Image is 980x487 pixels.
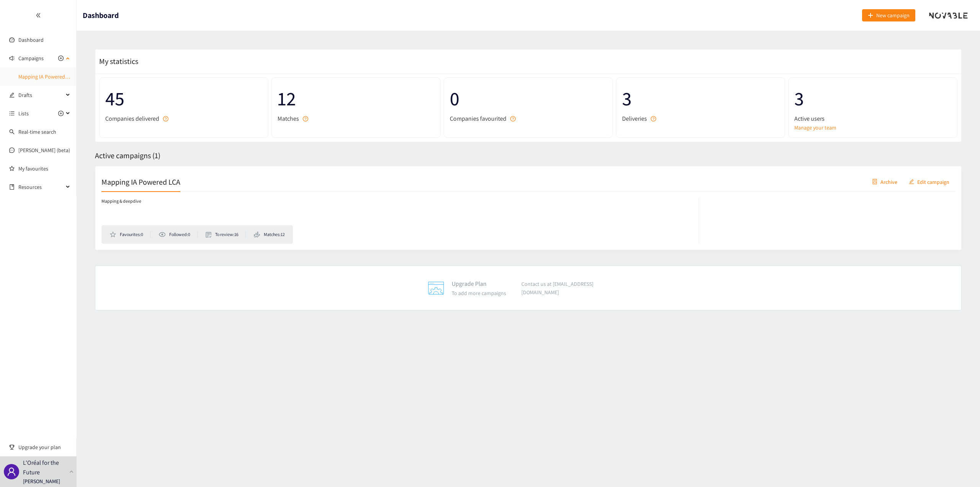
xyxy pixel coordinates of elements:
[18,36,44,43] a: Dashboard
[452,289,506,297] p: To add more campaigns
[18,51,44,66] span: Campaigns
[872,179,877,185] span: container
[18,179,64,195] span: Resources
[510,116,516,121] span: question-circle
[9,56,15,61] span: sound
[58,111,64,116] span: plus-circle
[303,116,308,121] span: question-circle
[622,114,647,123] span: Deliveries
[18,87,64,103] span: Drafts
[651,116,656,121] span: question-circle
[206,231,246,238] li: To review: 16
[909,179,914,185] span: edit
[254,231,285,238] li: Matches: 12
[101,176,180,187] h2: Mapping IA Powered LCA
[452,279,506,289] p: Upgrade Plan
[866,175,903,188] button: containerArchive
[521,280,629,297] p: Contact us at [EMAIL_ADDRESS][DOMAIN_NAME]
[9,111,15,116] span: unordered-list
[868,13,873,19] span: plus
[18,128,56,135] a: Real-time search
[18,73,75,80] a: Mapping IA Powered LCA
[18,161,70,176] a: My favourites
[880,177,897,186] span: Archive
[158,231,198,238] li: Followed: 0
[101,198,141,205] p: Mapping & deepdive
[855,404,980,487] iframe: Chat Widget
[278,84,434,114] span: 12
[105,84,262,114] span: 45
[109,231,150,238] li: Favourites: 0
[450,84,607,114] span: 0
[903,175,955,188] button: editEdit campaign
[18,106,29,121] span: Lists
[18,147,70,154] a: [PERSON_NAME] (beta)
[794,123,951,132] a: Manage your team
[95,56,138,66] span: My statistics
[58,56,64,61] span: plus-circle
[794,84,951,114] span: 3
[862,9,915,21] button: plusNew campaign
[163,116,168,121] span: question-circle
[95,166,962,250] a: Mapping IA Powered LCAcontainerArchiveeditEdit campaignMapping & deepdiveFavourites:0Followed:0To...
[794,114,825,123] span: Active users
[23,477,60,485] p: [PERSON_NAME]
[278,114,299,123] span: Matches
[876,11,910,20] span: New campaign
[9,444,15,450] span: trophy
[7,467,16,476] span: user
[36,13,41,18] span: double-left
[622,84,779,114] span: 3
[18,439,70,455] span: Upgrade your plan
[95,151,160,161] span: Active campaigns ( 1 )
[917,177,949,186] span: Edit campaign
[23,458,66,477] p: L'Oréal for the Future
[9,92,15,98] span: edit
[9,184,15,190] span: book
[450,114,506,123] span: Companies favourited
[105,114,159,123] span: Companies delivered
